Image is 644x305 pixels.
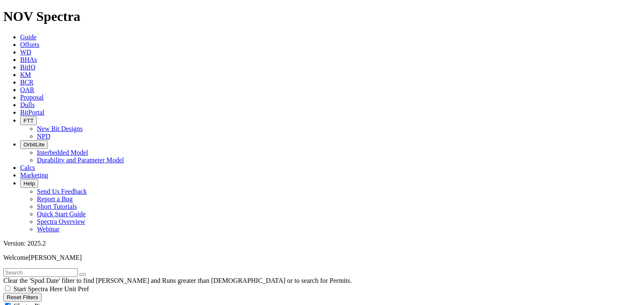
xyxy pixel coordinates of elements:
[20,94,44,101] a: Proposal
[20,140,48,149] button: OrbitLite
[37,195,73,202] a: Report a Bug
[37,149,88,156] a: Interbedded Model
[3,254,641,261] p: Welcome
[20,109,44,116] a: BitPortal
[20,41,39,48] a: Offsets
[37,210,86,218] a: Quick Start Guide
[20,86,34,93] a: OAR
[3,240,641,247] div: Version: 2025.2
[20,164,35,171] a: Calcs
[20,116,37,125] button: FTT
[37,218,85,225] a: Spectra Overview
[20,101,35,108] a: Dulls
[20,49,31,56] a: WD
[3,293,42,302] button: Reset Filters
[20,179,38,188] button: Help
[37,156,124,164] a: Durability and Parameter Model
[37,226,60,233] a: Webinar
[20,56,37,63] a: BHAs
[29,254,82,261] span: [PERSON_NAME]
[37,125,83,132] a: New Bit Designs
[3,9,641,24] h1: NOV Spectra
[20,79,34,86] a: BCR
[13,285,62,292] span: Start Spectra Here
[5,286,10,291] input: Start Spectra Here
[23,141,44,148] span: OrbitLite
[37,133,50,140] a: NPD
[20,64,35,71] a: BitIQ
[23,118,34,124] span: FTT
[3,277,352,284] span: Clear the 'Spud Date' filter to find [PERSON_NAME] and Runs greater than [DEMOGRAPHIC_DATA] or to...
[20,172,48,179] a: Marketing
[3,268,78,277] input: Search
[20,33,36,41] a: Guide
[20,71,31,78] a: KM
[64,285,89,292] span: Unit Pref
[37,188,87,195] a: Send Us Feedback
[37,203,77,210] a: Short Tutorials
[23,180,35,187] span: Help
